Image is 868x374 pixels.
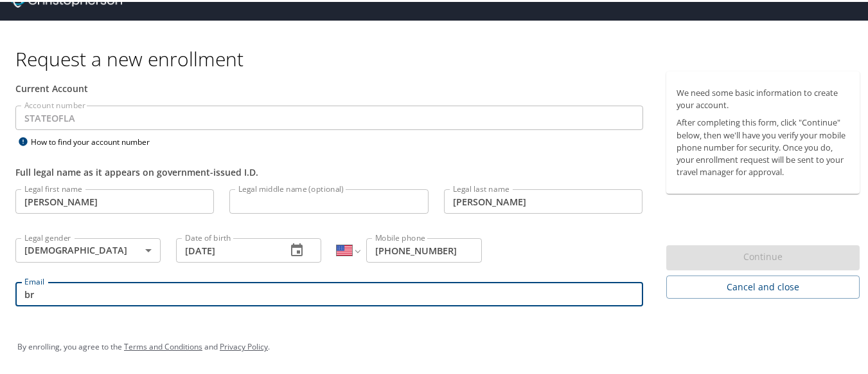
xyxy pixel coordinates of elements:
a: Terms and Conditions [124,339,202,350]
div: Full legal name as it appears on government-issued I.D. [15,164,643,177]
p: After completing this form, click "Continue" below, then we'll have you verify your mobile phone ... [677,115,850,176]
a: Privacy Policy [220,339,268,350]
div: Current Account [15,80,643,93]
input: MM/DD/YYYY [176,236,276,261]
p: We need some basic information to create your account. [677,85,850,109]
div: [DEMOGRAPHIC_DATA] [15,236,161,261]
input: Enter phone number [366,236,482,261]
span: Cancel and close [677,277,850,294]
button: Cancel and close [666,274,860,297]
div: How to find your account number [15,132,176,148]
div: By enrolling, you agree to the and . [17,329,860,361]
